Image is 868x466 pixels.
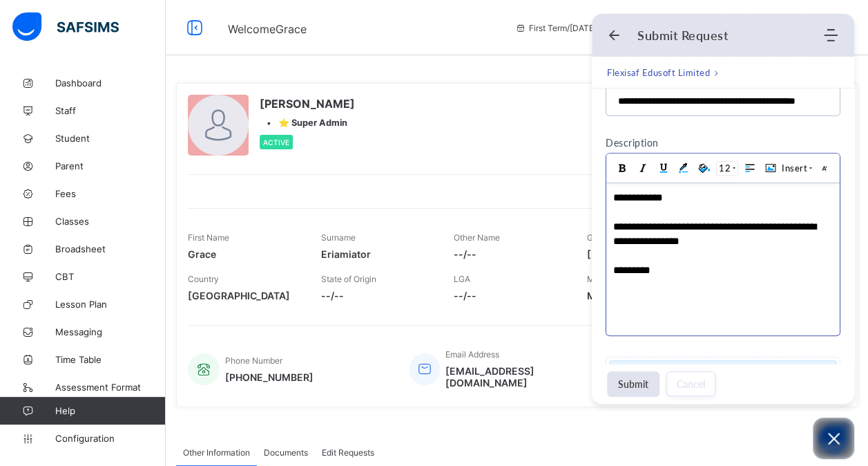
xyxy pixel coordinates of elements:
[55,188,166,199] span: Fees
[587,232,615,243] span: Gender
[655,159,673,177] span: Underline (Ctrl+U)
[225,371,314,383] span: [PHONE_NUMBER]
[321,232,356,243] span: Surname
[55,271,166,282] span: CBT
[607,65,719,80] nav: breadcrumb
[607,66,710,80] span: Flexisaf Edusoft Limited
[607,371,659,397] button: Submit
[55,354,166,365] span: Time Table
[55,299,166,310] span: Lesson Plan
[278,118,347,128] span: ⭐ Super Admin
[264,447,308,458] span: Documents
[587,290,700,301] span: Married
[445,365,610,389] span: [EMAIL_ADDRESS][DOMAIN_NAME]
[613,159,631,177] span: Bold (Ctrl+B)
[741,159,759,177] span: Align
[55,160,166,171] span: Parent
[55,243,166,254] span: Broadsheet
[822,28,839,42] div: Modules Menu
[188,232,229,243] span: First Name
[666,371,715,396] button: Cancel
[321,290,434,301] span: --/--
[782,162,812,174] span: Insert options
[587,248,700,260] span: [DEMOGRAPHIC_DATA]
[55,433,165,444] span: Configuration
[225,355,282,366] span: Phone Number
[606,357,840,415] div: Drag your attachement
[55,133,166,144] span: Student
[454,232,500,243] span: Other Name
[454,274,470,284] span: LGA
[606,137,659,149] span: Description
[515,23,628,33] span: session/term information
[55,216,166,227] span: Classes
[55,405,165,416] span: Help
[188,274,219,284] span: Country
[634,159,652,177] span: Italic (Ctrl+I)
[263,138,289,147] span: Active
[55,326,166,337] span: Messaging
[260,97,355,111] span: [PERSON_NAME]
[321,274,376,284] span: State of Origin
[322,447,374,458] span: Edit Requests
[55,105,166,116] span: Staff
[260,118,355,128] div: •
[607,28,621,42] button: Back
[228,22,307,36] span: Welcome Grace
[188,248,300,260] span: Grace
[321,248,434,260] span: Eriamiator
[762,159,780,177] span: Insert image
[55,77,166,88] span: Dashboard
[55,382,166,393] span: Assessment Format
[12,12,119,41] img: safsims
[454,248,566,260] span: --/--
[716,161,738,176] span: Font size
[592,57,854,88] div: breadcrumb current pageFlexisaf Edusoft Limited
[637,28,729,43] h1: Submit Request
[818,164,831,173] span: Text Mode
[445,349,499,360] span: Email Address
[188,290,300,301] span: [GEOGRAPHIC_DATA]
[454,290,566,301] span: --/--
[587,274,641,284] span: Marital Status
[813,418,854,459] button: Open asap
[183,447,250,458] span: Other Information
